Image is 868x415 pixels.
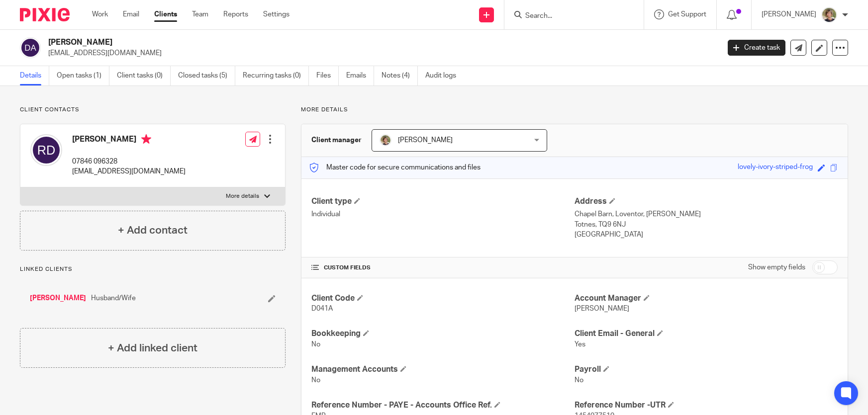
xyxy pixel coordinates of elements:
p: [EMAIL_ADDRESS][DOMAIN_NAME] [48,48,713,58]
h4: CUSTOM FIELDS [311,264,575,272]
p: Totnes, TQ9 6NJ [575,220,838,230]
a: Team [192,9,208,19]
h4: Payroll [575,364,838,375]
p: Chapel Barn, Loventor, [PERSON_NAME] [575,209,838,219]
a: Reports [223,9,248,19]
h4: Reference Number - PAYE - Accounts Office Ref. [311,400,575,411]
span: [PERSON_NAME] [575,305,629,312]
a: Work [92,9,108,19]
span: No [311,341,320,348]
h4: + Add linked client [108,340,197,356]
input: Search [524,12,614,21]
span: Yes [575,341,585,348]
h4: + Add contact [118,223,188,238]
h4: Client type [311,196,575,207]
h3: Client manager [311,135,362,145]
h4: [PERSON_NAME] [72,134,186,147]
p: More details [301,106,848,114]
p: Master code for secure communications and files [309,163,481,172]
h4: Management Accounts [311,364,575,375]
p: 07846 096328 [72,157,186,166]
img: Pixie [20,8,70,21]
a: Details [20,66,49,85]
a: Files [316,66,339,85]
a: Open tasks (1) [57,66,109,85]
p: [GEOGRAPHIC_DATA] [575,230,838,240]
img: svg%3E [20,37,41,58]
p: Linked clients [20,265,286,273]
h4: Address [575,196,838,207]
h2: [PERSON_NAME] [48,37,580,48]
h4: Client Code [311,293,575,304]
span: Get Support [668,11,706,18]
img: High%20Res%20Andrew%20Price%20Accountants_Poppy%20Jakes%20photography-1142.jpg [380,134,391,146]
p: [EMAIL_ADDRESS][DOMAIN_NAME] [72,166,186,176]
h4: Client Email - General [575,329,838,339]
span: [PERSON_NAME] [398,137,453,144]
h4: Account Manager [575,293,838,304]
a: Settings [263,9,289,19]
a: Emails [346,66,374,85]
a: Create task [728,40,785,56]
img: svg%3E [30,134,62,166]
label: Show empty fields [748,262,805,272]
span: No [311,377,320,384]
p: Individual [311,209,575,219]
h4: Reference Number -UTR [575,400,838,411]
a: Audit logs [425,66,464,85]
i: Primary [141,134,151,144]
p: More details [226,192,259,200]
h4: Bookkeeping [311,329,575,339]
a: Client tasks (0) [117,66,171,85]
span: No [575,377,583,384]
img: High%20Res%20Andrew%20Price%20Accountants_Poppy%20Jakes%20photography-1142.jpg [821,7,837,23]
a: Clients [154,9,177,19]
a: Email [123,9,139,19]
span: Husband/Wife [91,293,136,303]
span: D041A [311,305,333,312]
a: [PERSON_NAME] [30,293,86,303]
a: Notes (4) [382,66,418,85]
p: [PERSON_NAME] [762,9,816,19]
a: Recurring tasks (0) [243,66,309,85]
div: lovely-ivory-striped-frog [738,162,813,173]
p: Client contacts [20,106,286,114]
a: Closed tasks (5) [178,66,235,85]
